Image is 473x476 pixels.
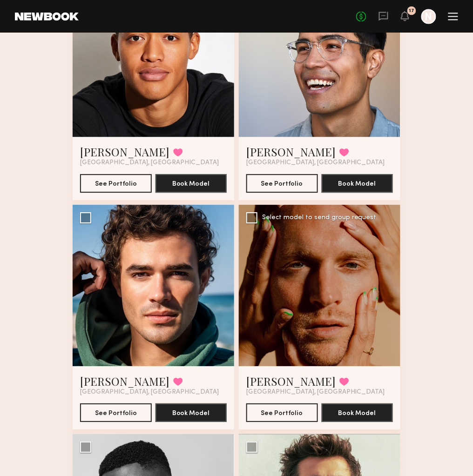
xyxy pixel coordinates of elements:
a: Book Model [155,179,227,187]
div: 17 [409,8,415,13]
a: [PERSON_NAME] [80,144,169,159]
button: See Portfolio [80,403,152,422]
button: Book Model [322,174,393,193]
button: See Portfolio [80,174,152,193]
button: Book Model [155,174,227,193]
span: [GEOGRAPHIC_DATA], [GEOGRAPHIC_DATA] [246,159,385,167]
a: N [421,9,436,24]
button: Book Model [155,403,227,422]
a: Book Model [155,409,227,416]
button: Book Model [322,403,393,422]
a: [PERSON_NAME] [246,144,336,159]
a: [PERSON_NAME] [246,374,336,389]
a: Book Model [322,179,393,187]
a: [PERSON_NAME] [80,374,169,389]
button: See Portfolio [246,403,318,422]
span: [GEOGRAPHIC_DATA], [GEOGRAPHIC_DATA] [246,389,385,396]
span: [GEOGRAPHIC_DATA], [GEOGRAPHIC_DATA] [80,389,219,396]
div: Select model to send group request [262,215,377,221]
button: See Portfolio [246,174,318,193]
a: Book Model [322,409,393,416]
span: [GEOGRAPHIC_DATA], [GEOGRAPHIC_DATA] [80,159,219,167]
